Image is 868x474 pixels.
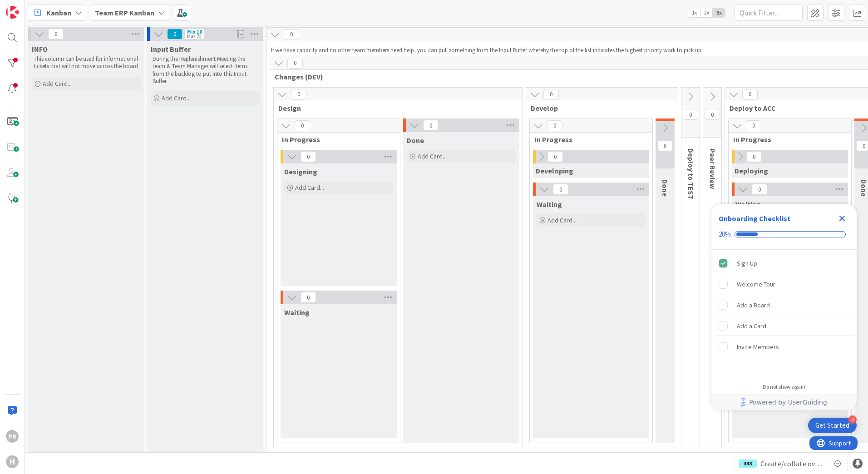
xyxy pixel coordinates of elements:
[715,274,853,294] div: Welcome Tour is incomplete.
[735,166,768,175] span: Deploying
[543,89,559,100] span: 0
[763,383,805,390] div: Do not show again
[553,184,568,195] span: 0
[284,308,310,317] span: Waiting
[661,179,670,197] span: Done
[295,183,324,192] span: Add Card...
[719,230,731,238] div: 20%
[187,34,201,39] div: Max 20
[700,8,713,17] span: 2x
[815,421,849,430] div: Get Started
[749,397,827,408] span: Powered by UserGuiding
[531,104,666,113] span: Develop
[688,8,700,17] span: 1x
[32,44,48,54] span: INFO
[742,89,758,100] span: 0
[733,135,840,144] span: In Progress
[301,151,316,162] span: 0
[686,148,695,199] span: Deploy to TEST
[737,300,770,311] div: Add a Board
[835,211,849,226] div: Close Checklist
[153,55,258,85] p: During the Replenishment Meeting the team & Team Manager will select items from the backlog to pu...
[737,258,757,269] div: Sign Up
[737,279,775,290] div: Welcome Tour
[534,135,641,144] span: In Progress
[291,89,306,100] span: 0
[715,295,853,315] div: Add a Board is incomplete.
[719,230,849,238] div: Checklist progress: 20%
[735,200,761,209] span: Waiting
[547,216,577,224] span: Add Card...
[43,79,72,88] span: Add Card...
[739,459,757,468] div: 333
[711,204,857,410] div: Checklist Container
[537,200,562,209] span: Waiting
[48,29,64,39] span: 0
[536,166,573,175] span: Developing
[711,250,857,377] div: Checklist items
[418,152,447,160] span: Add Card...
[746,151,762,162] span: 0
[808,418,857,433] div: Open Get Started checklist, remaining modules: 4
[301,292,316,303] span: 0
[711,394,857,410] div: Footer
[730,104,865,113] span: Deploy to ACC
[737,321,766,331] div: Add a Card
[407,136,424,145] span: Done
[284,167,317,176] span: Designing
[423,120,439,131] span: 0
[760,458,825,469] span: Create/collate overview of Facility applications
[6,455,19,468] div: H
[705,109,720,120] span: 0
[151,44,191,54] span: Input Buffer
[167,29,182,39] span: 0
[547,151,563,162] span: 0
[719,213,790,224] div: Onboarding Checklist
[6,6,19,19] img: Visit kanbanzone.com
[657,140,673,151] span: 0
[278,104,511,113] span: Design
[716,394,852,410] a: Powered by UserGuiding
[547,120,562,131] span: 0
[295,120,310,131] span: 0
[46,7,71,18] span: Kanban
[683,109,698,120] span: 0
[715,253,853,273] div: Sign Up is complete.
[284,29,299,40] span: 0
[752,184,767,195] span: 0
[6,430,19,443] div: PR
[19,1,41,12] span: Support
[34,55,139,70] p: This column can be used for informational tickets that will not move across the board
[746,120,761,131] span: 0
[715,316,853,336] div: Add a Card is incomplete.
[282,135,389,144] span: In Progress
[713,8,725,17] span: 3x
[187,30,202,34] div: Min 10
[737,341,779,352] div: Invite Members
[735,5,803,21] input: Quick Filter...
[287,58,303,69] span: 0
[848,415,857,424] div: 4
[95,8,154,17] b: Team ERP Kanban
[162,94,191,102] span: Add Card...
[708,148,717,189] span: Peer Review
[715,337,853,357] div: Invite Members is incomplete.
